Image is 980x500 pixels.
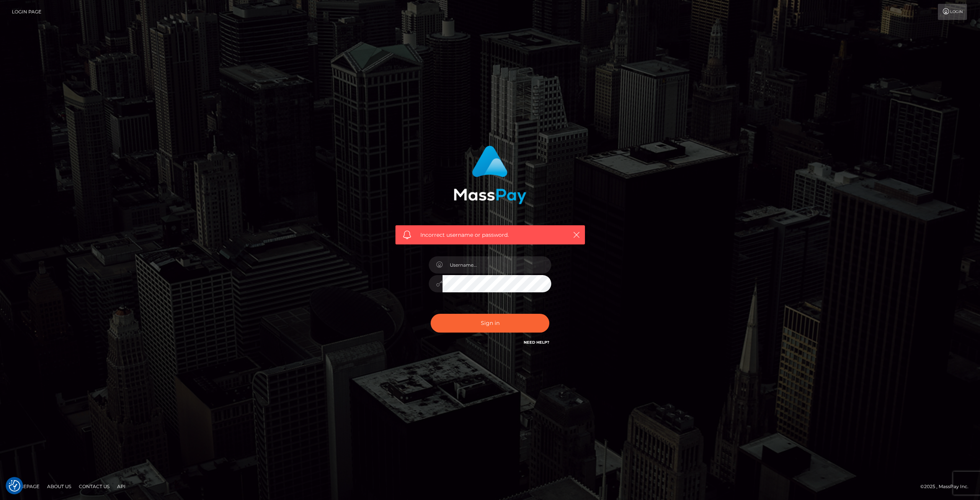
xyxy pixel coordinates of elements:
a: About Us [44,480,74,492]
a: Login [938,4,967,20]
a: Login Page [12,4,41,20]
input: Username... [443,256,551,274]
img: MassPay Login [454,146,526,204]
span: Incorrect username or password. [420,231,560,239]
button: Sign in [431,314,549,333]
button: Consent Preferences [9,480,20,492]
div: © 2025 , MassPay Inc. [920,482,974,491]
img: Revisit consent button [9,480,20,492]
a: API [114,480,129,492]
a: Need Help? [524,340,549,345]
a: Homepage [8,480,42,492]
a: Contact Us [76,480,113,492]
